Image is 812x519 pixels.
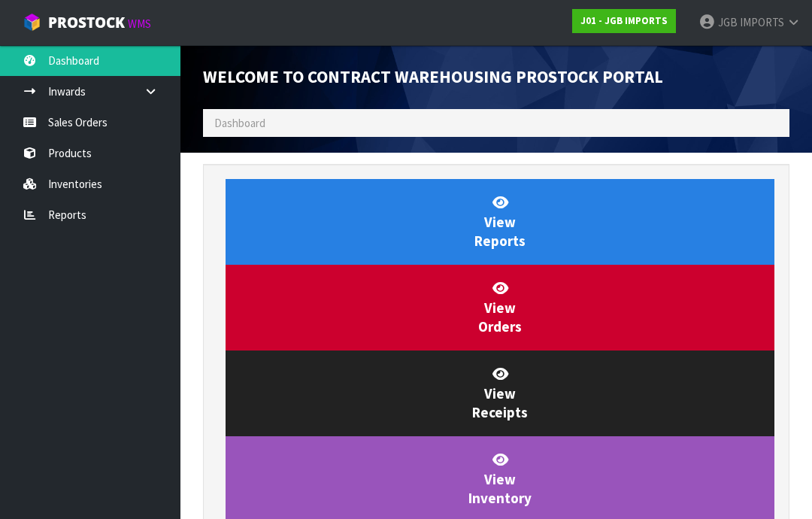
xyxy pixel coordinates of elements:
[740,15,784,29] span: IMPORTS
[472,365,528,421] span: View Receipts
[214,116,265,130] span: Dashboard
[128,17,151,31] small: WMS
[203,66,663,87] span: Welcome to Contract Warehousing ProStock Portal
[23,13,41,32] img: cube-alt.png
[580,14,668,27] strong: J01 - JGB IMPORTS
[468,451,532,507] span: View Inventory
[474,193,526,250] span: View Reports
[718,15,738,29] span: JGB
[48,13,125,32] span: ProStock
[478,279,522,335] span: View Orders
[226,265,774,351] a: ViewOrders
[226,179,774,265] a: ViewReports
[226,351,774,436] a: ViewReceipts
